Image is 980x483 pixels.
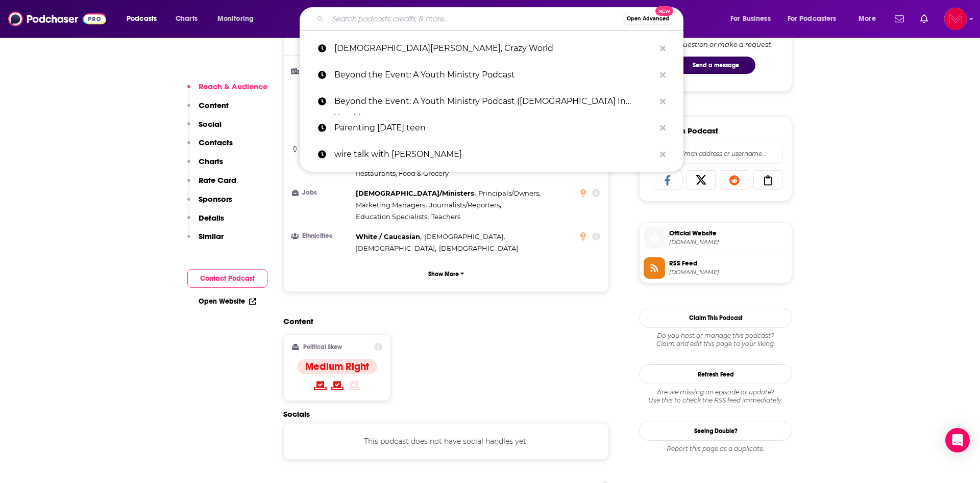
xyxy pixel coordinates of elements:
span: [DEMOGRAPHIC_DATA] [424,232,503,240]
button: Contact Podcast [187,269,267,288]
span: Charts [176,12,198,26]
p: Contacts [199,138,233,147]
span: omnycontent.com [669,269,788,276]
span: , [356,231,422,243]
h3: Interests [292,146,352,153]
a: RSS Feed[DOMAIN_NAME] [644,257,788,279]
button: open menu [723,11,783,27]
h2: Socials [283,409,609,419]
span: , [424,231,505,243]
h3: Ethnicities [292,233,352,239]
span: [DEMOGRAPHIC_DATA] [439,244,518,252]
a: [DEMOGRAPHIC_DATA][PERSON_NAME], Crazy World [300,35,683,62]
button: open menu [781,11,851,27]
span: For Business [730,12,771,26]
button: Show More [292,264,600,283]
span: Monitoring [217,12,254,26]
input: Email address or username... [657,144,774,164]
a: Parenting [DATE] teen [300,115,683,141]
div: Claim and edit this page to your liking. [639,332,792,348]
span: Open Advanced [627,16,669,21]
button: Similar [187,231,224,250]
span: Education Specialists [356,212,427,221]
span: RSS Feed [669,259,788,268]
button: Claim This Podcast [639,308,792,328]
p: Content [199,100,229,110]
a: Share on Reddit [720,170,749,190]
span: [DEMOGRAPHIC_DATA]/Ministers [356,189,474,197]
span: [DEMOGRAPHIC_DATA] [356,244,435,252]
h2: Content [283,316,601,326]
span: Official Website [669,229,788,238]
div: Open Intercom Messenger [945,428,970,452]
span: , [429,199,501,211]
a: wire talk with [PERSON_NAME] [300,141,683,168]
p: Rate Card [199,175,236,185]
div: This podcast does not have social handles yet. [283,423,609,460]
span: Do you host or manage this podcast? [639,332,792,340]
span: For Podcasters [788,12,837,26]
div: Are we missing an episode or update? Use this to check the RSS feed immediately. [639,388,792,405]
button: open menu [210,11,267,27]
button: Sponsors [187,194,232,213]
button: Refresh Feed [639,364,792,384]
span: , [356,187,476,199]
span: Journalists/Reporters [429,201,500,209]
span: lifeaudio.com [669,238,788,246]
button: Send a message [676,57,755,74]
button: Social [187,119,222,138]
span: Teachers [431,212,460,221]
div: Report this page as a duplicate. [639,445,792,453]
a: Copy Link [753,170,783,190]
p: Beyond the Event: A Youth Ministry Podcast [334,62,655,88]
span: New [655,6,674,16]
a: Share on Facebook [653,170,682,190]
a: Show notifications dropdown [916,10,932,28]
span: , [356,211,429,223]
span: , [478,187,541,199]
button: open menu [119,11,170,27]
h2: Political Skew [303,343,342,351]
p: Show More [428,271,459,278]
span: Restaurants, Food & Grocery [356,169,449,177]
div: Search followers [649,144,782,164]
a: Open Website [199,297,256,306]
p: Details [199,213,224,223]
span: Logged in as Pamelamcclure [944,8,967,30]
a: Share on X/Twitter [687,170,716,190]
a: Show notifications dropdown [891,10,908,28]
button: Contacts [187,138,233,156]
span: More [859,12,876,26]
span: White / Caucasian [356,232,420,240]
img: User Profile [944,8,967,30]
div: Search podcasts, credits, & more... [309,7,693,31]
p: Social [199,119,222,129]
span: , [356,199,427,211]
button: Content [187,100,229,119]
p: Charts [199,156,223,166]
input: Search podcasts, credits, & more... [328,11,622,27]
a: Official Website[DOMAIN_NAME] [644,227,788,249]
p: Christian Parent, Crazy World [334,35,655,62]
span: Podcasts [127,12,157,26]
p: Sponsors [199,194,232,204]
button: Show profile menu [944,8,967,30]
a: Charts [169,11,204,27]
span: Principals/Owners [478,189,539,197]
button: Charts [187,156,223,175]
button: Reach & Audience [187,82,267,100]
button: Open AdvancedNew [622,13,674,25]
img: Podchaser - Follow, Share and Rate Podcasts [8,9,106,29]
p: wire talk with karen [334,141,655,168]
a: Beyond the Event: A Youth Ministry Podcast [300,62,683,88]
button: Rate Card [187,175,236,194]
a: Beyond the Event: A Youth Ministry Podcast ([DEMOGRAPHIC_DATA] In Youth) [300,88,683,115]
p: Parenting Today's teen [334,115,655,141]
p: Similar [199,231,224,241]
div: Ask a question or make a request. [659,40,772,48]
h3: Jobs [292,190,352,196]
p: Beyond the Event: A Youth Ministry Podcast (Christ In Youth) [334,88,655,115]
span: Marketing Managers [356,201,425,209]
span: , [356,243,436,254]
